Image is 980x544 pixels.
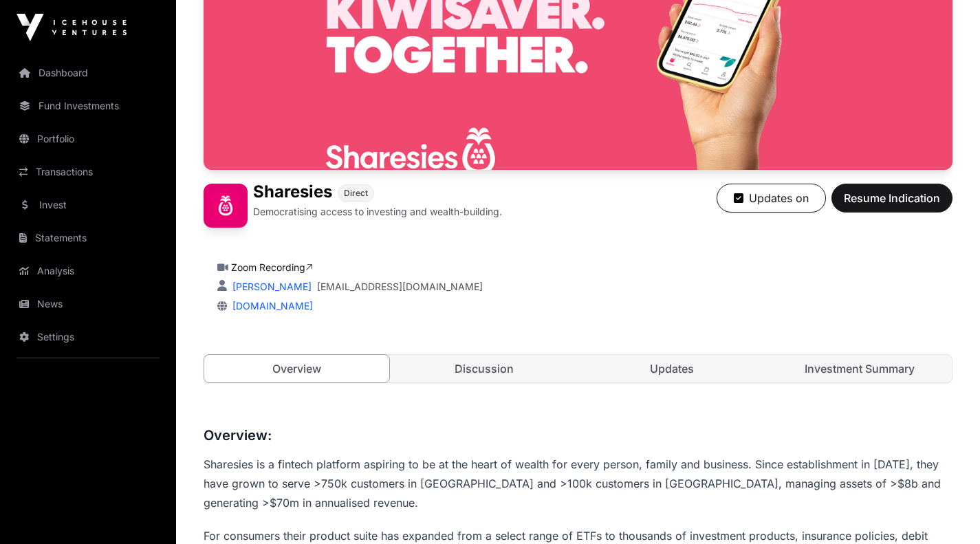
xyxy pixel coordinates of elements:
a: Analysis [11,256,165,286]
button: Updates on [717,184,826,213]
a: [DOMAIN_NAME] [227,300,313,312]
p: Democratising access to investing and wealth-building. [253,205,502,219]
a: [EMAIL_ADDRESS][DOMAIN_NAME] [317,280,483,294]
a: Dashboard [11,58,165,88]
a: Statements [11,223,165,253]
span: Direct [344,188,368,199]
h3: Overview: [204,424,952,446]
span: Resume Indication [844,190,940,206]
p: Sharesies is a fintech platform aspiring to be at the heart of wealth for every person, family an... [204,455,952,512]
nav: Tabs [204,355,952,382]
h1: Sharesies [253,184,332,202]
a: Updates [580,355,765,382]
a: [PERSON_NAME] [230,281,312,292]
a: Portfolio [11,124,165,154]
a: Resume Indication [831,197,952,211]
a: Transactions [11,157,165,187]
a: News [11,289,165,319]
a: Invest [11,190,165,220]
iframe: Chat Widget [911,478,980,544]
a: Overview [204,354,390,383]
a: Settings [11,322,165,352]
img: Icehouse Ventures Logo [17,14,127,41]
a: Discussion [392,355,577,382]
a: Zoom Recording [231,261,313,273]
a: Investment Summary [767,355,952,382]
button: Resume Indication [831,184,952,213]
a: Fund Investments [11,91,165,121]
img: Sharesies [204,184,248,228]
